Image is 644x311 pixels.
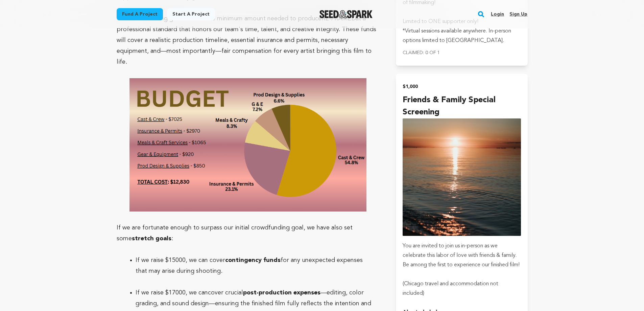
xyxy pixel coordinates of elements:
p: Our crowdfunding goal reflects the minimum amount needed to produce at a professional standard th... [117,13,380,67]
strong: post-production expenses [243,290,320,296]
span: If we raise $17000, we can [136,290,208,296]
strong: contingency funds [225,257,281,263]
p: *Virtual sessions available anywhere. In-person options limited to [GEOGRAPHIC_DATA]. [403,26,521,45]
p: If we are fortunate enough to surpass our initial crowdfunding goal, we have also set some : [117,222,380,244]
h4: Friends & Family Special Screening [403,94,521,118]
a: Login [491,9,504,20]
h2: $1,000 [403,82,521,91]
p: You are invited to join us in-person as we celebrate this labor of love with friends & family. Be... [403,241,521,270]
a: Sign up [509,9,527,20]
li: If we raise $15000, we can cover for any unexpected expenses that may arise during shooting. [136,255,372,276]
a: Start a project [167,8,215,20]
img: Seed&Spark Logo Dark Mode [319,10,373,18]
strong: stretch goals [132,236,171,242]
a: Fund a project [117,8,163,20]
p: Claimed: 0 of 1 [403,48,521,58]
img: 1754345261-Budget%20Reduced.png [129,78,366,212]
a: Seed&Spark Homepage [319,10,373,18]
img: incentive [403,118,521,236]
p: (Chicago travel and accommodation not included) [403,279,521,298]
